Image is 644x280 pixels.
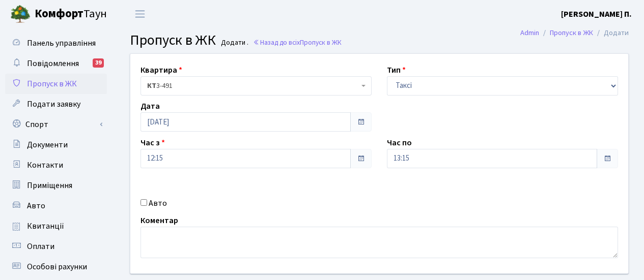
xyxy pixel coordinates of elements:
[387,64,406,76] label: Тип
[27,139,68,150] span: Документи
[27,261,87,272] span: Особові рахунки
[593,27,629,39] li: Додати
[5,257,107,277] a: Особові рахунки
[520,27,539,38] a: Admin
[27,241,54,252] span: Оплати
[35,6,107,23] span: Таун
[505,22,644,44] nav: breadcrumb
[141,64,182,76] label: Квартира
[141,76,372,96] span: <b>КТ</b>&nbsp;&nbsp;&nbsp;&nbsp;3-491
[27,78,77,89] span: Пропуск в ЖК
[127,6,153,22] button: Переключити навігацію
[141,214,178,227] label: Коментар
[5,94,107,114] a: Подати заявку
[27,99,80,110] span: Подати заявку
[27,221,64,232] span: Квитанції
[5,53,107,74] a: Повідомлення39
[141,100,160,112] label: Дата
[5,33,107,53] a: Панель управління
[27,58,79,69] span: Повідомлення
[35,6,83,22] b: Комфорт
[10,4,31,24] img: logo.png
[5,236,107,257] a: Оплати
[141,137,165,149] label: Час з
[5,155,107,175] a: Контакти
[5,196,107,216] a: Авто
[300,38,342,47] span: Пропуск в ЖК
[387,137,412,149] label: Час по
[147,81,359,91] span: <b>КТ</b>&nbsp;&nbsp;&nbsp;&nbsp;3-491
[147,81,156,91] b: КТ
[27,38,96,49] span: Панель управління
[550,27,593,38] a: Пропуск в ЖК
[561,8,632,20] a: [PERSON_NAME] П.
[27,180,72,191] span: Приміщення
[219,39,248,47] small: Додати .
[93,58,104,68] div: 39
[253,38,342,47] a: Назад до всіхПропуск в ЖК
[5,135,107,155] a: Документи
[5,216,107,236] a: Квитанції
[130,30,216,50] span: Пропуск в ЖК
[27,160,63,171] span: Контакти
[27,200,45,211] span: Авто
[149,197,167,209] label: Авто
[5,175,107,196] a: Приміщення
[5,114,107,135] a: Спорт
[5,74,107,94] a: Пропуск в ЖК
